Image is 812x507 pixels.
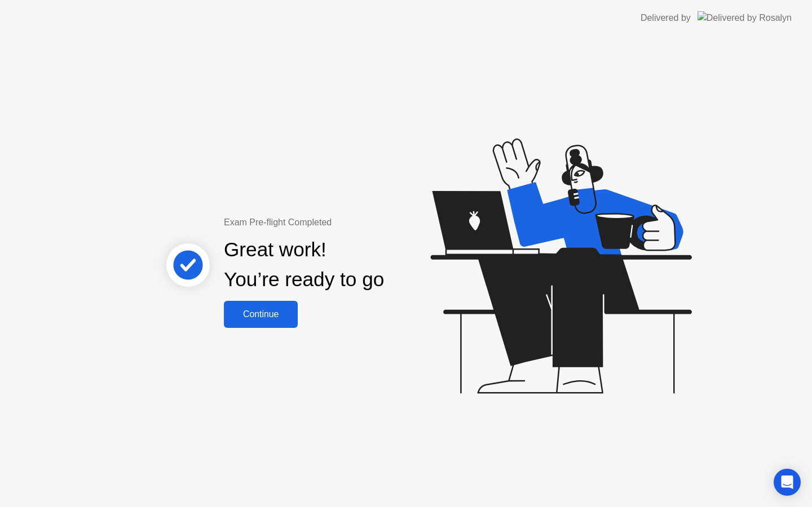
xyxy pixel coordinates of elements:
div: Delivered by [641,11,691,25]
div: Open Intercom Messenger [774,469,801,496]
div: Great work! You’re ready to go [224,235,384,295]
button: Continue [224,301,298,328]
div: Exam Pre-flight Completed [224,216,457,229]
img: Delivered by Rosalyn [698,11,792,24]
div: Continue [227,309,294,319]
